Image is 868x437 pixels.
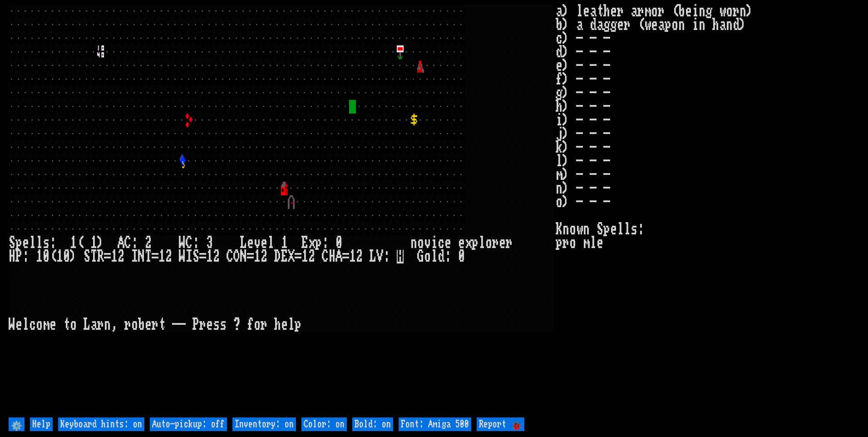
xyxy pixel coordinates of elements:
div: 2 [261,250,267,263]
div: x [308,236,315,250]
div: 1 [70,236,77,250]
div: 1 [281,236,288,250]
div: e [22,236,29,250]
div: W [179,250,186,263]
input: Bold: on [352,417,393,431]
div: o [485,236,492,250]
div: e [458,236,465,250]
div: : [383,250,390,263]
div: 2 [145,236,152,250]
div: 1 [111,250,118,263]
div: = [247,250,254,263]
div: : [49,236,56,250]
div: f [247,318,254,332]
div: S [192,250,199,263]
input: Keyboard hints: on [58,417,144,431]
div: e [49,318,56,332]
div: r [97,318,104,332]
div: T [90,250,97,263]
div: e [261,236,267,250]
div: e [444,236,451,250]
div: I [186,250,192,263]
div: - [179,318,186,332]
div: o [36,318,43,332]
div: l [29,236,36,250]
input: Auto-pickup: off [150,417,227,431]
div: H [329,250,335,263]
div: v [424,236,431,250]
div: S [84,250,90,263]
div: ) [97,236,104,250]
div: p [295,318,301,332]
div: E [301,236,308,250]
div: s [213,318,220,332]
div: = [152,250,158,263]
div: l [22,318,29,332]
div: r [152,318,158,332]
div: e [247,236,254,250]
div: 1 [254,250,261,263]
div: 1 [90,236,97,250]
div: e [145,318,152,332]
div: H [9,250,15,263]
div: r [261,318,267,332]
div: 1 [158,250,165,263]
div: T [145,250,152,263]
div: l [288,318,295,332]
div: o [254,318,261,332]
div: D [274,250,281,263]
div: 1 [301,250,308,263]
div: R [97,250,104,263]
div: x [465,236,472,250]
div: S [9,236,15,250]
div: N [240,250,247,263]
input: Report 🐞 [477,417,524,431]
div: r [199,318,206,332]
div: : [444,250,451,263]
div: 2 [308,250,315,263]
div: O [233,250,240,263]
div: n [104,318,111,332]
div: 0 [63,250,70,263]
div: 3 [206,236,213,250]
div: ) [70,250,77,263]
div: p [315,236,322,250]
div: o [131,318,138,332]
div: C [227,250,233,263]
stats: a) leather armor (being worn) b) a dagger (weapon in hand) c) - - - d) - - - e) - - - f) - - - g)... [556,5,859,415]
div: ( [49,250,56,263]
input: Color: on [301,417,347,431]
div: ? [233,318,240,332]
div: n [410,236,417,250]
div: o [424,250,431,263]
div: 2 [165,250,172,263]
input: Font: Amiga 500 [399,417,471,431]
div: o [70,318,77,332]
div: a [90,318,97,332]
div: = [295,250,301,263]
div: V [376,250,383,263]
div: : [131,236,138,250]
div: 1 [349,250,356,263]
div: r [492,236,499,250]
div: W [179,236,186,250]
div: 1 [56,250,63,263]
div: A [335,250,342,263]
div: L [370,250,376,263]
div: ( [77,236,84,250]
div: E [281,250,288,263]
input: ⚙️ [9,417,25,431]
div: P [15,250,22,263]
div: o [417,236,424,250]
div: 2 [213,250,220,263]
div: m [43,318,49,332]
div: c [29,318,36,332]
div: e [281,318,288,332]
div: W [9,318,15,332]
div: l [36,236,43,250]
div: v [254,236,261,250]
div: C [186,236,192,250]
div: C [322,250,329,263]
div: 2 [356,250,363,263]
div: L [84,318,90,332]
